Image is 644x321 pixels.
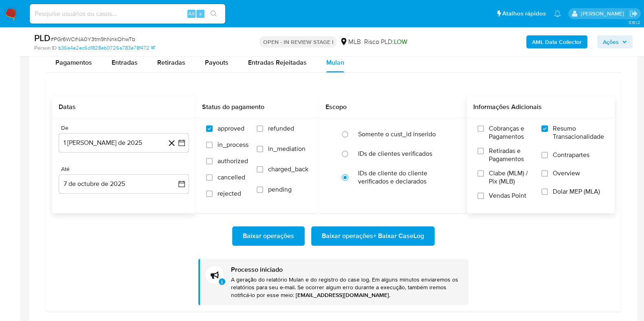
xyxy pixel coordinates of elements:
input: Pesquise usuários ou casos... [30,9,225,19]
a: Sair [629,9,638,18]
b: AML Data Collector [532,35,582,48]
button: AML Data Collector [526,35,587,48]
span: s [199,10,202,17]
span: Alt [188,10,195,17]
span: Atalhos rápidos [502,9,546,18]
button: Ações [597,35,633,48]
p: OPEN - IN REVIEW STAGE I [259,36,336,48]
b: PLD [34,31,51,44]
b: Person ID [34,44,57,52]
span: Ações [603,35,619,48]
a: Notificações [554,10,561,17]
p: jhonata.costa@mercadolivre.com [580,10,626,17]
span: 3.161.2 [628,19,640,26]
div: MLB [340,37,360,46]
a: b36a4e2ec6d1828eb0726a783e78f472 [58,44,155,52]
button: search-icon [205,8,222,20]
span: LOW [393,37,407,46]
span: Risco PLD: [364,37,407,46]
span: # PGr6WCrNA0Y3tm9hNnkOhwTb [51,35,135,43]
